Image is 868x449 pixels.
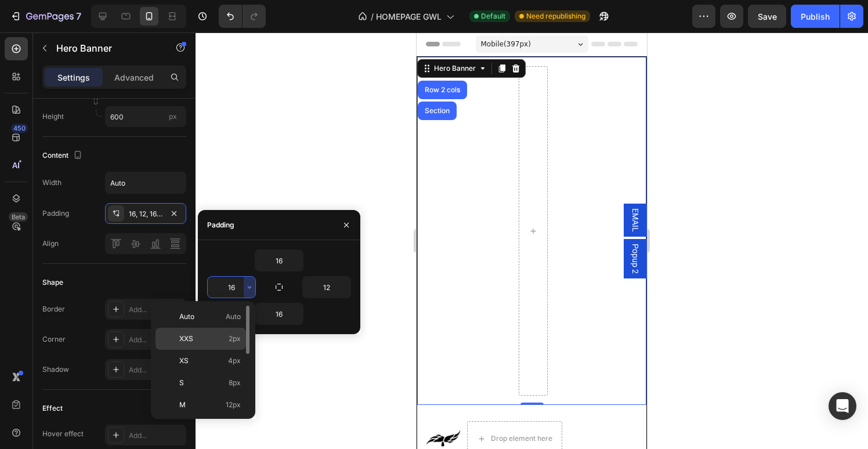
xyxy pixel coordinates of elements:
[9,212,28,222] div: Beta
[57,71,90,84] p: Settings
[376,10,442,23] span: HOMEPAGE GWL
[129,209,162,219] div: 16, 12, 16, 16
[114,71,154,84] p: Advanced
[42,238,59,249] div: Align
[179,378,184,388] span: S
[56,41,155,55] p: Hero Banner
[228,356,241,366] span: 4px
[207,220,234,230] div: Padding
[106,172,186,193] input: Auto
[105,106,186,127] input: px
[42,148,85,164] div: Content
[5,5,86,28] button: 7
[371,10,374,23] span: /
[829,392,856,420] div: Open Intercom Messenger
[179,356,189,366] span: XS
[129,305,183,315] div: Add...
[303,277,350,298] input: Auto
[11,124,28,133] div: 450
[42,208,69,219] div: Padding
[417,32,647,449] iframe: Design area
[42,304,65,314] div: Border
[801,10,830,23] div: Publish
[129,365,183,375] div: Add...
[229,334,241,344] span: 2px
[179,400,186,410] span: M
[481,11,505,21] span: Default
[748,5,786,28] button: Save
[791,5,840,28] button: Publish
[219,5,266,28] div: Undo/Redo
[42,334,66,345] div: Corner
[526,11,585,21] span: Need republishing
[255,303,303,324] input: Auto
[758,12,777,21] span: Save
[229,378,241,388] span: 8px
[42,277,63,288] div: Shape
[208,277,255,298] input: Auto
[129,430,183,441] div: Add...
[42,403,63,414] div: Effect
[226,312,241,322] span: Auto
[42,364,69,375] div: Shadow
[42,178,62,188] div: Width
[169,112,177,121] span: px
[179,334,193,344] span: XXS
[42,429,84,439] div: Hover effect
[76,9,81,23] p: 7
[42,111,64,122] label: Height
[226,400,241,410] span: 12px
[129,335,183,345] div: Add...
[255,250,303,271] input: Auto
